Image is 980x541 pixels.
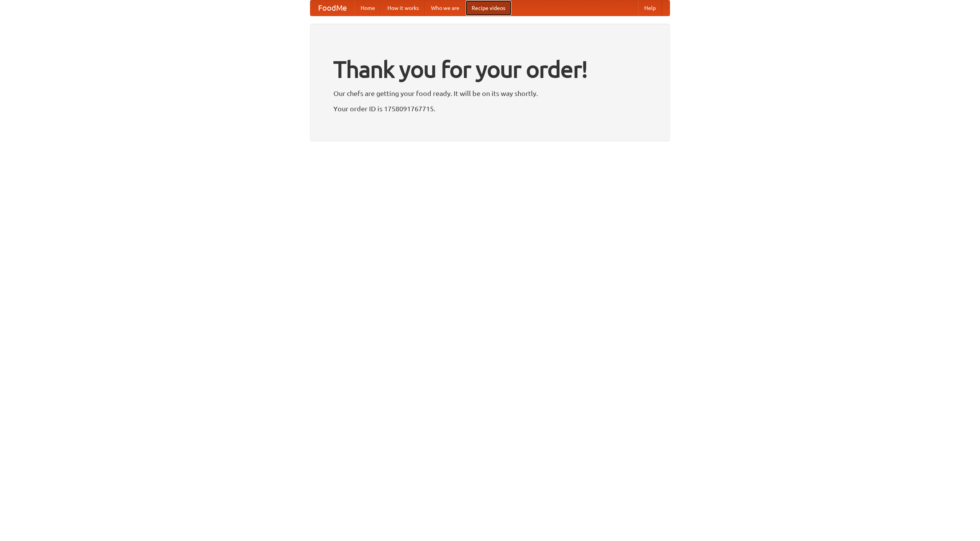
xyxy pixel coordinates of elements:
a: Home [354,0,381,16]
h1: Thank you for your order! [333,51,647,88]
a: How it works [381,0,425,16]
a: Recipe videos [465,0,511,16]
a: FoodMe [310,0,354,16]
a: Help [638,0,662,16]
p: Our chefs are getting your food ready. It will be on its way shortly. [333,88,647,99]
a: Who we are [425,0,465,16]
p: Your order ID is 1758091767715. [333,103,647,114]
